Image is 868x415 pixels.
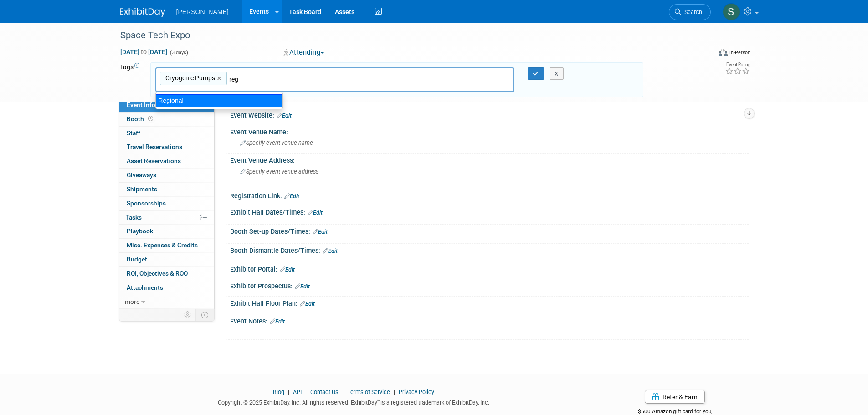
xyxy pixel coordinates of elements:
span: Booth not reserved yet [146,115,155,122]
td: Tags [120,62,142,97]
div: Space Tech Expo [117,27,697,44]
a: Edit [308,210,323,216]
a: API [293,389,302,395]
span: | [391,389,397,395]
a: Edit [300,301,315,307]
div: Exhibitor Prospectus: [230,279,749,291]
div: Booth Set-up Dates/Times: [230,225,749,236]
a: Booth [119,113,214,126]
span: Travel Reservations [127,143,182,150]
img: Format-Inperson.png [719,49,728,56]
td: Toggle Event Tabs [195,309,214,321]
button: Attending [281,48,328,57]
a: Tasks [119,211,214,225]
sup: ® [377,398,380,403]
div: Exhibitor Portal: [230,262,749,274]
a: Budget [119,253,214,266]
a: Staff [119,127,214,140]
a: ROI, Objectives & ROO [119,267,214,281]
a: Misc. Expenses & Credits [119,239,214,252]
a: Edit [277,113,292,119]
span: Misc. Expenses & Credits [127,241,198,249]
div: Event Website: [230,108,749,120]
a: Giveaways [119,169,214,182]
span: Booth [127,115,155,123]
a: more [119,295,214,309]
span: Event Information [127,101,178,108]
span: Search [681,9,702,15]
div: Exhibit Hall Dates/Times: [230,205,749,217]
span: Staff [127,129,140,137]
span: Specify event venue name [240,139,313,146]
span: to [139,48,148,56]
a: Contact Us [310,389,339,395]
span: Giveaways [127,171,156,179]
span: Budget [127,256,147,263]
a: Edit [295,283,310,290]
div: Copyright © 2025 ExhibitDay, Inc. All rights reserved. ExhibitDay is a registered trademark of Ex... [120,396,588,407]
div: Regional [155,94,283,107]
span: [DATE] [DATE] [120,48,168,56]
input: Type tag and hit enter [229,75,357,84]
a: Search [669,4,711,20]
a: Edit [280,266,295,273]
a: Refer & Earn [645,390,705,404]
a: Playbook [119,225,214,238]
div: Booth Dismantle Dates/Times: [230,244,749,256]
span: Tasks [126,214,142,221]
span: Shipments [127,185,157,193]
span: Specify event venue address [240,168,318,175]
span: (3 days) [169,50,188,56]
div: Registration Link: [230,189,749,201]
div: Exhibit Hall Floor Plan: [230,297,749,308]
span: | [303,389,309,395]
a: Attachments [119,281,214,295]
span: Cryogenic Pumps [164,73,215,82]
a: Travel Reservations [119,140,214,154]
span: Sponsorships [127,200,166,207]
a: Privacy Policy [399,389,434,395]
a: Event Information [119,98,214,112]
div: In-Person [729,49,750,56]
a: Edit [284,193,299,200]
span: | [286,389,292,395]
div: Event Venue Address: [230,154,749,165]
img: Skye Tuinei [723,3,740,20]
span: ROI, Objectives & ROO [127,270,188,277]
a: Edit [270,318,285,325]
span: | [340,389,346,395]
img: ExhibitDay [120,8,165,17]
a: Asset Reservations [119,154,214,168]
a: Shipments [119,183,214,196]
div: Event Format [657,47,751,61]
div: Event Venue Name: [230,125,749,137]
span: Attachments [127,284,163,291]
div: Event Rating [725,62,750,67]
span: more [125,298,139,305]
span: [PERSON_NAME] [176,8,229,15]
span: Asset Reservations [127,157,181,164]
td: Personalize Event Tab Strip [180,309,196,321]
span: Playbook [127,227,153,235]
button: X [550,67,564,80]
a: Blog [273,389,284,395]
a: Edit [313,229,328,235]
div: Event Notes: [230,314,749,326]
a: Sponsorships [119,197,214,210]
a: Edit [323,248,338,254]
a: × [217,73,223,84]
a: Terms of Service [347,389,390,395]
